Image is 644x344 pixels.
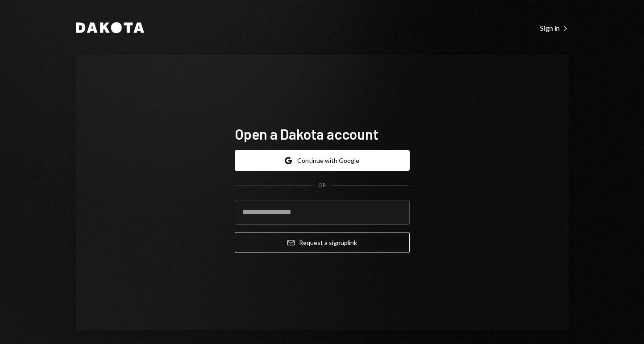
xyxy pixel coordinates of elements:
h1: Open a Dakota account [235,125,410,143]
div: OR [318,182,326,189]
button: Request a signuplink [235,232,410,253]
button: Continue with Google [235,150,410,171]
a: Sign in [540,23,569,33]
div: Sign in [540,24,569,33]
